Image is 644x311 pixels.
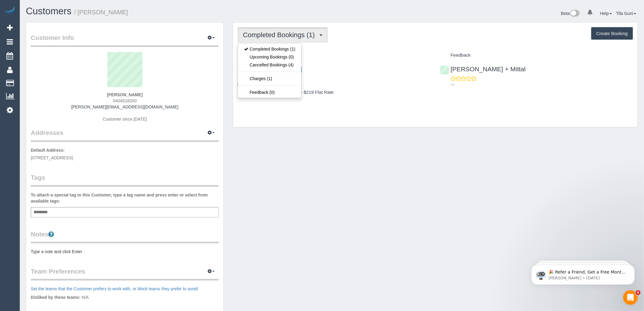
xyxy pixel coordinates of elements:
[600,11,612,16] a: Help
[636,290,641,295] span: 4
[243,31,318,39] span: Completed Bookings (1)
[31,155,73,160] span: [STREET_ADDRESS]
[31,33,219,47] legend: Customer Info
[238,61,301,69] a: Cancelled Bookings (4)
[31,286,198,291] a: Set the teams that the Customer prefers to work with, or block teams they prefer to avoid
[113,98,137,103] span: 0404518200
[561,11,580,16] a: Beta
[238,45,301,53] a: Completed Bookings (1)
[31,173,219,187] legend: Tags
[238,27,328,43] button: Completed Bookings (1)
[238,81,431,87] p: Four Weekly - 5% Off
[591,27,633,40] button: Create Booking
[440,53,633,58] h4: Feedback
[440,65,526,72] a: [PERSON_NAME] + Mittal
[4,6,16,15] img: Automaid Logo
[31,294,80,300] label: Disliked by these teams:
[31,249,219,255] pre: Type a note and click Enter
[522,252,644,295] iframe: Intercom notifications message
[31,230,219,243] legend: Notes
[31,267,219,281] legend: Team Preferences
[451,82,633,88] p: ---
[31,192,219,204] label: To attach a special tag to this Customer, type a tag name and press enter or select from availabl...
[71,104,178,109] a: [PERSON_NAME][EMAIL_ADDRESS][DOMAIN_NAME]
[623,290,638,305] iframe: Intercom live chat
[238,53,431,58] h4: Service
[238,75,301,83] a: Charges (1)
[74,9,128,16] small: / [PERSON_NAME]
[31,147,65,153] label: Default Address:
[26,6,72,16] a: Customers
[107,92,142,97] strong: [PERSON_NAME]
[103,117,147,122] span: Customer since [DATE]
[238,53,301,61] a: Upcoming Bookings (0)
[570,10,580,18] img: New interface
[616,11,636,16] a: Tifa Guni
[82,295,89,300] span: N/A
[238,90,431,95] h4: Four Bedroom Home Cleaning - $219 Flat Rate
[238,88,301,96] a: Feedback (0)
